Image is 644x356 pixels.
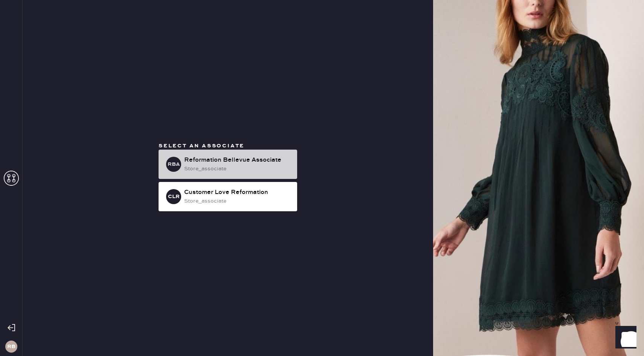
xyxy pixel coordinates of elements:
h3: RBA [168,162,180,167]
div: store_associate [184,165,291,173]
h3: CLR [168,194,180,199]
div: store_associate [184,197,291,205]
div: Customer Love Reformation [184,188,291,197]
h3: RB [7,344,15,349]
div: Reformation Bellevue Associate [184,156,291,165]
iframe: Front Chat [608,322,641,354]
span: Select an associate [159,142,244,149]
